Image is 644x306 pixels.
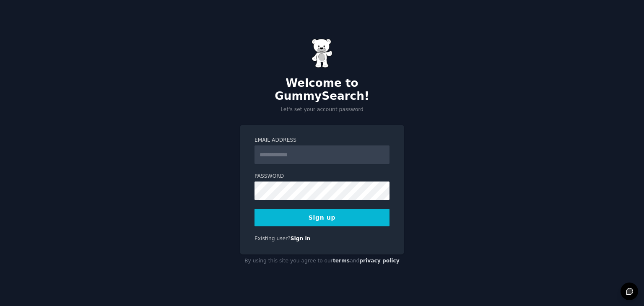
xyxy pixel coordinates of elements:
[333,258,350,264] a: terms
[312,39,332,68] img: Gummy Bear
[254,173,390,180] label: Password
[254,236,291,241] span: Existing user?
[359,258,400,264] a: privacy policy
[291,236,311,241] a: Sign in
[254,137,390,144] label: Email Address
[254,209,390,226] button: Sign up
[240,77,404,103] h2: Welcome to GummySearch!
[240,106,404,114] p: Let's set your account password
[240,254,404,268] div: By using this site you agree to our and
